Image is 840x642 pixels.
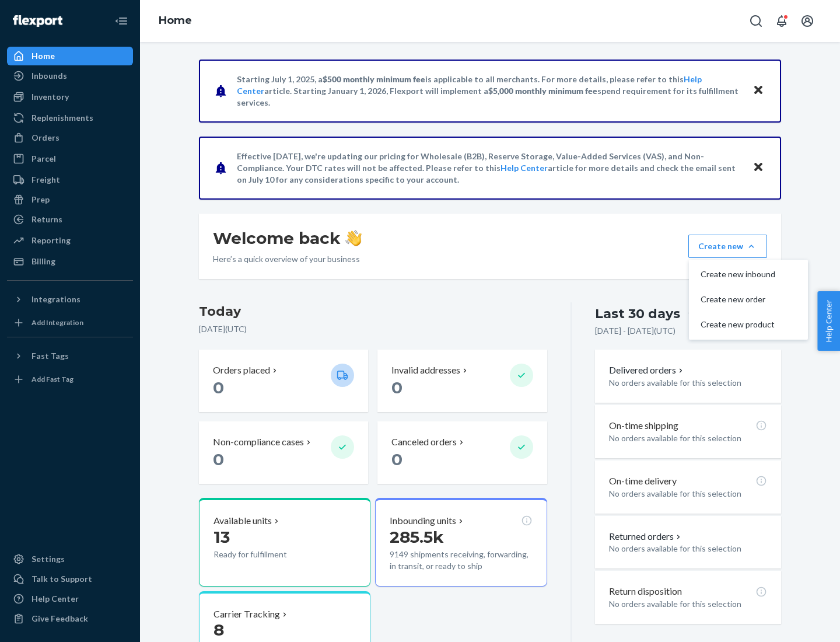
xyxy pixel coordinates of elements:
[213,378,224,397] span: 0
[609,488,767,500] p: No orders available for this selection
[237,74,741,109] p: Starting July 1, 2025, a is applicable to all merchants. For more details, please refer to this a...
[32,132,60,144] div: Orders
[213,549,321,560] p: Ready for fulfillment
[595,325,675,337] p: [DATE] - [DATE] ( UTC )
[32,214,62,225] div: Returns
[32,112,93,124] div: Replenishments
[609,598,767,610] p: No orders available for this selection
[199,323,547,335] p: [DATE] ( UTC )
[159,14,192,27] a: Home
[199,302,547,321] h3: Today
[7,47,133,65] a: Home
[32,553,65,565] div: Settings
[32,256,55,267] div: Billing
[377,350,547,412] button: Invalid addresses 0
[751,82,766,99] button: Close
[391,435,457,449] p: Canceled orders
[32,294,80,305] div: Integrations
[7,88,133,106] a: Inventory
[609,364,685,377] button: Delivered orders
[32,194,50,205] div: Prep
[213,527,230,547] span: 13
[375,498,547,587] button: Inbounding units285.5k9149 shipments receiving, forwarding, in transit, or ready to ship
[32,573,92,585] div: Talk to Support
[609,419,678,432] p: On-time shipping
[13,15,62,27] img: Flexport logo
[7,313,133,332] a: Add Integration
[32,235,71,246] div: Reporting
[199,421,368,484] button: Non-compliance cases 0
[213,364,270,377] p: Orders placed
[213,435,304,449] p: Non-compliance cases
[7,550,133,568] a: Settings
[7,370,133,389] a: Add Fast Tag
[7,231,133,250] a: Reporting
[213,608,280,621] p: Carrier Tracking
[213,228,362,249] h1: Welcome back
[691,287,806,312] button: Create new order
[32,50,55,62] div: Home
[391,378,402,397] span: 0
[488,86,597,96] span: $5,000 monthly minimum fee
[796,9,819,33] button: Open account menu
[688,235,767,258] button: Create newCreate new inboundCreate new orderCreate new product
[609,585,682,598] p: Return disposition
[390,549,532,572] p: 9149 shipments receiving, forwarding, in transit, or ready to ship
[609,543,767,554] p: No orders available for this selection
[751,159,766,176] button: Close
[32,613,88,624] div: Give Feedback
[199,350,368,412] button: Orders placed 0
[701,270,775,278] span: Create new inbound
[213,514,272,528] p: Available units
[701,320,775,329] span: Create new product
[817,291,840,351] button: Help Center
[237,151,741,186] p: Effective [DATE], we're updating our pricing for Wholesale (B2B), Reserve Storage, Value-Added Se...
[7,609,133,628] button: Give Feedback
[390,527,444,547] span: 285.5k
[32,317,83,327] div: Add Integration
[390,514,456,528] p: Inbounding units
[32,153,56,165] div: Parcel
[32,174,60,186] div: Freight
[199,498,370,587] button: Available units13Ready for fulfillment
[691,262,806,287] button: Create new inbound
[7,347,133,365] button: Fast Tags
[7,109,133,127] a: Replenishments
[110,9,133,33] button: Close Navigation
[691,312,806,337] button: Create new product
[7,128,133,147] a: Orders
[609,530,683,543] button: Returned orders
[595,305,680,323] div: Last 30 days
[7,570,133,588] a: Talk to Support
[744,9,768,33] button: Open Search Box
[32,593,79,605] div: Help Center
[7,589,133,608] a: Help Center
[391,449,402,469] span: 0
[345,230,362,246] img: hand-wave emoji
[609,432,767,444] p: No orders available for this selection
[323,74,425,84] span: $500 monthly minimum fee
[32,350,69,362] div: Fast Tags
[32,70,67,82] div: Inbounds
[213,620,224,640] span: 8
[213,253,362,265] p: Here’s a quick overview of your business
[391,364,460,377] p: Invalid addresses
[770,9,793,33] button: Open notifications
[7,210,133,229] a: Returns
[7,190,133,209] a: Prep
[213,449,224,469] span: 0
[32,374,73,384] div: Add Fast Tag
[7,252,133,271] a: Billing
[701,295,775,303] span: Create new order
[609,474,677,488] p: On-time delivery
[7,67,133,85] a: Inbounds
[32,91,69,103] div: Inventory
[7,149,133,168] a: Parcel
[7,290,133,309] button: Integrations
[609,377,767,389] p: No orders available for this selection
[149,4,201,38] ol: breadcrumbs
[501,163,548,173] a: Help Center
